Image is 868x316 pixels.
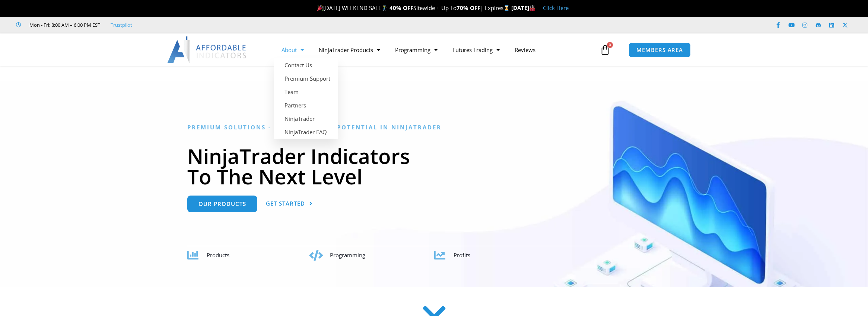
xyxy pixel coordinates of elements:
[530,5,535,11] img: 🏭
[274,112,338,125] a: NinjaTrader
[274,58,338,72] a: Contact Us
[543,4,569,12] a: Click Here
[198,201,246,207] span: Our Products
[629,42,691,58] a: MEMBERS AREA
[607,42,613,48] span: 0
[457,4,480,12] strong: 70% OFF
[388,41,445,58] a: Programming
[507,41,543,58] a: Reviews
[382,5,387,11] img: 🏌️‍♂️
[266,196,313,212] a: Get Started
[274,72,338,85] a: Premium Support
[274,41,598,58] nav: Menu
[28,20,100,29] span: Mon - Fri: 8:00 AM – 6:00 PM EST
[274,125,338,139] a: NinjaTrader FAQ
[111,20,132,29] a: Trustpilot
[504,5,509,11] img: ⌛
[274,41,311,58] a: About
[274,99,338,112] a: Partners
[315,4,511,12] span: [DATE] WEEKEND SALE Sitewide + Up To | Expires
[311,41,388,58] a: NinjaTrader Products
[589,39,621,61] a: 0
[330,251,365,259] span: Programming
[266,201,305,206] span: Get Started
[274,85,338,99] a: Team
[511,4,535,12] strong: [DATE]
[274,58,338,139] ul: About
[187,146,681,187] h1: NinjaTrader Indicators To The Next Level
[636,47,683,53] span: MEMBERS AREA
[187,196,257,212] a: Our Products
[317,5,323,11] img: 🎉
[187,124,681,131] h6: Premium Solutions - Unlocking the Potential in NinjaTrader
[390,4,413,12] strong: 40% OFF
[207,251,229,259] span: Products
[454,251,470,259] span: Profits
[167,36,247,63] img: LogoAI | Affordable Indicators – NinjaTrader
[445,41,507,58] a: Futures Trading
